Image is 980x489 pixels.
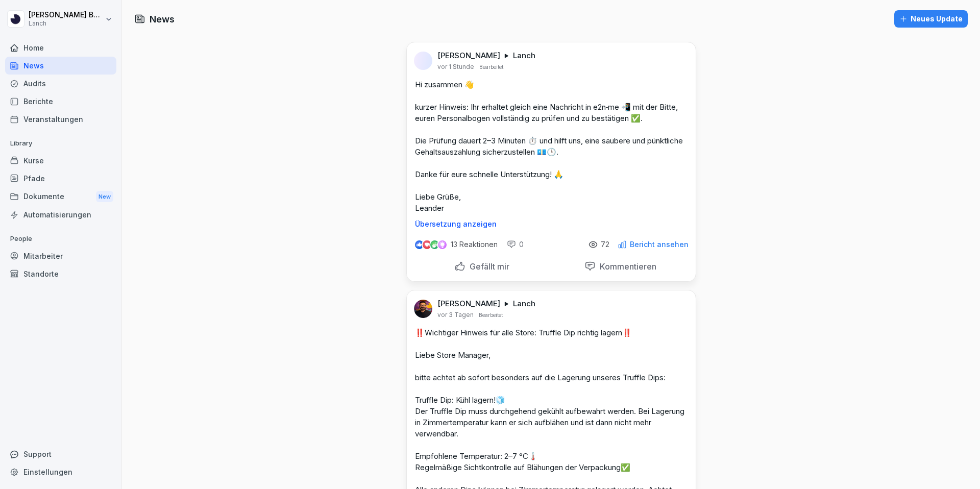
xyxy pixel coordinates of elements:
p: People [5,231,116,247]
p: [PERSON_NAME] [437,299,500,309]
button: Neues Update [894,10,968,28]
img: love [423,241,431,249]
a: Veranstaltungen [5,110,116,128]
p: Lanch [513,299,535,309]
div: Neues Update [899,13,963,25]
p: 72 [601,240,609,249]
p: Lanch [29,20,103,27]
p: [PERSON_NAME] Best [29,11,103,19]
a: Pfade [5,169,116,187]
p: vor 1 Stunde [437,63,474,71]
div: Support [5,445,116,463]
a: Audits [5,75,116,92]
a: Automatisierungen [5,206,116,224]
p: Bericht ansehen [630,240,689,249]
div: New [96,191,113,203]
a: Home [5,39,116,57]
p: Gefällt mir [465,261,509,272]
img: celebrate [430,240,439,249]
p: Übersetzung anzeigen [415,220,688,228]
a: News [5,57,116,75]
a: Mitarbeiter [5,247,116,265]
h1: News [150,12,175,26]
p: vor 3 Tagen [437,311,474,319]
a: Einstellungen [5,463,116,481]
p: Kommentieren [596,261,656,272]
p: Bearbeitet [479,63,503,71]
img: inspiring [438,240,447,249]
a: Kurse [5,152,116,169]
a: Standorte [5,265,116,283]
img: l5aexj2uen8fva72jjw1hczl.png [414,52,432,70]
p: [PERSON_NAME] [437,51,500,61]
a: Berichte [5,92,116,110]
p: Lanch [513,51,535,61]
p: Bearbeitet [479,311,503,319]
p: 13 Reaktionen [451,240,498,249]
img: kwjack37i7lkdya029ocrhcd.png [414,300,432,318]
p: Library [5,135,116,152]
div: 0 [507,239,524,250]
div: Dokumente [5,187,116,206]
a: DokumenteNew [5,187,116,206]
img: like [415,240,423,249]
p: Hi zusammen 👋 kurzer Hinweis: Ihr erhaltet gleich eine Nachricht in e2n‑me 📲 mit der Bitte, euren... [415,79,688,214]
